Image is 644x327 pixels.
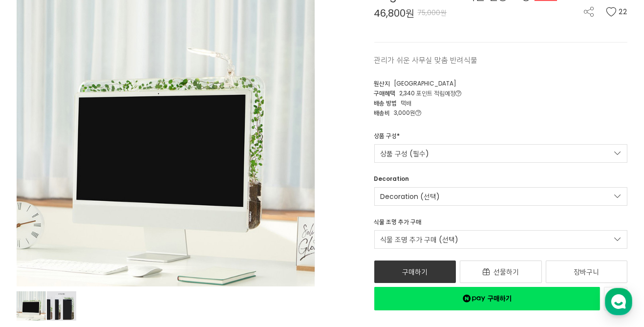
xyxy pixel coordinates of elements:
a: 새창 [604,287,627,310]
div: 식물 조명 추가 구매 [374,218,422,230]
span: 3,000원 [394,109,422,117]
span: 배송 방법 [374,99,397,107]
span: 배송비 [374,109,390,117]
span: 2,340 포인트 적립예정 [400,89,462,97]
a: 상품 구성 (필수) [374,144,628,163]
span: 원산지 [374,79,390,87]
span: [GEOGRAPHIC_DATA] [394,79,457,87]
div: 상품 구성 [374,131,400,144]
a: 선물하기 [460,261,542,283]
span: 22 [619,7,627,17]
span: 75,000원 [418,8,447,18]
span: 46,800원 [374,8,415,18]
a: Decoration (선택) [374,187,628,206]
span: 홈 [31,261,37,268]
span: 구매혜택 [374,89,396,97]
span: 택배 [401,99,412,107]
span: 대화 [89,261,101,269]
span: 설정 [151,261,163,268]
a: 대화 [64,246,126,270]
a: 장바구니 [546,261,628,283]
div: Decoration [374,174,409,187]
a: 식물 조명 추가 구매 (선택) [374,230,628,249]
a: 홈 [3,246,64,270]
span: 선물하기 [494,267,519,277]
button: 22 [606,7,627,17]
p: 관리가 쉬운 사무실 맞춤 반려식물 [374,54,628,66]
a: 설정 [126,246,188,270]
a: 구매하기 [374,261,456,283]
a: 새창 [374,287,601,310]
